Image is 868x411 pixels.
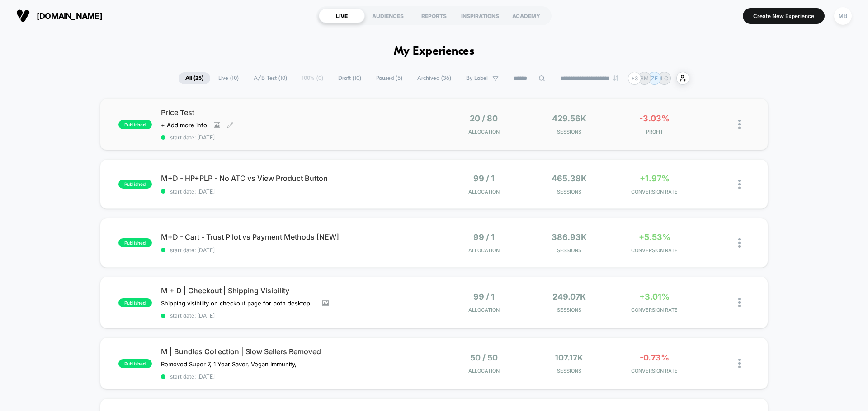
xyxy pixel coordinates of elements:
[613,75,618,81] img: end
[161,108,434,117] span: Price Test
[161,188,434,195] span: start date: [DATE]
[738,120,741,129] img: close
[738,359,741,368] img: close
[161,134,434,141] span: start date: [DATE]
[161,232,434,241] span: M+D - Cart - Trust Pilot vs Payment Methods [NEW]
[529,307,610,313] span: Sessions
[529,368,610,374] span: Sessions
[161,312,434,319] span: start date: [DATE]
[473,292,495,301] span: 99 / 1
[161,174,434,183] span: M+D - HP+PLP - No ATC vs View Product Button
[118,238,152,247] span: published
[247,72,294,84] span: A/B Test ( 10 )
[179,72,210,84] span: All ( 25 )
[411,9,457,23] div: REPORTS
[552,232,587,242] span: 386.93k
[738,180,741,189] img: close
[640,75,649,82] p: BM
[457,9,503,23] div: INSPIRATIONS
[16,9,30,23] img: Visually logo
[834,7,852,25] div: MB
[555,353,583,362] span: 107.17k
[614,247,695,254] span: CONVERSION RATE
[503,9,549,23] div: ACADEMY
[529,247,610,254] span: Sessions
[161,347,434,356] span: M | Bundles Collection | Slow Sellers Removed
[468,129,500,135] span: Allocation
[639,292,670,301] span: +3.01%
[468,307,500,313] span: Allocation
[466,75,488,82] span: By Label
[639,114,670,123] span: -3.03%
[118,359,152,368] span: published
[365,9,411,23] div: AUDIENCES
[161,121,207,129] span: + Add more info
[212,72,245,84] span: Live ( 10 )
[468,189,500,195] span: Allocation
[468,247,500,254] span: Allocation
[118,120,152,129] span: published
[738,238,741,248] img: close
[14,9,105,23] button: [DOMAIN_NAME]
[529,129,610,135] span: Sessions
[118,298,152,307] span: published
[161,286,434,295] span: M + D | Checkout | Shipping Visibility
[614,368,695,374] span: CONVERSION RATE
[473,174,495,183] span: 99 / 1
[614,189,695,195] span: CONVERSION RATE
[118,180,152,189] span: published
[161,360,297,368] span: Removed Super 7, 1 Year Saver, Vegan Immunity,
[331,72,368,84] span: Draft ( 10 )
[639,232,670,242] span: +5.53%
[738,298,741,307] img: close
[640,174,670,183] span: +1.97%
[468,368,500,374] span: Allocation
[831,7,854,25] button: MB
[552,292,586,301] span: 249.07k
[161,373,434,380] span: start date: [DATE]
[640,353,669,362] span: -0.73%
[743,8,825,24] button: Create New Experience
[161,247,434,254] span: start date: [DATE]
[470,114,498,123] span: 20 / 80
[552,174,587,183] span: 465.38k
[37,11,102,21] span: [DOMAIN_NAME]
[410,72,458,84] span: Archived ( 36 )
[529,189,610,195] span: Sessions
[161,300,316,307] span: Shipping visibility on checkout page for both desktop and mobile
[552,114,586,123] span: 429.56k
[394,45,475,58] h1: My Experiences
[661,75,668,82] p: LC
[369,72,409,84] span: Paused ( 5 )
[651,75,658,82] p: ZE
[628,72,641,85] div: + 3
[473,232,495,242] span: 99 / 1
[319,9,365,23] div: LIVE
[470,353,498,362] span: 50 / 50
[614,307,695,313] span: CONVERSION RATE
[614,129,695,135] span: PROFIT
